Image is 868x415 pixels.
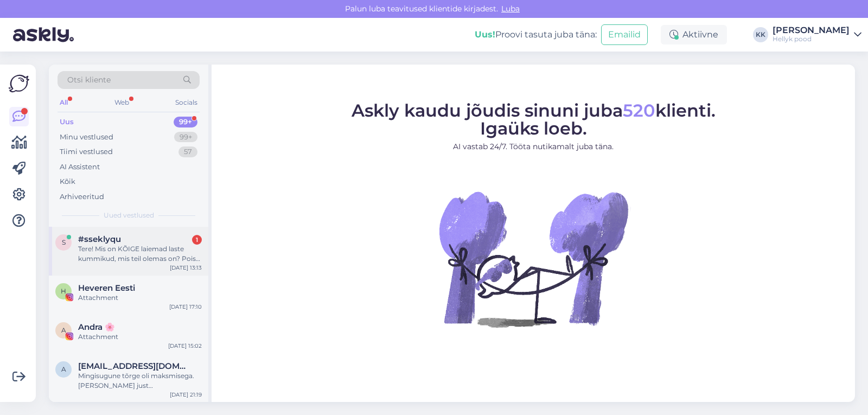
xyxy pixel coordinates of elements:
div: Aktiivne [661,25,727,44]
span: Askly kaudu jõudis sinuni juba klienti. Igaüks loeb. [352,100,716,139]
div: [DATE] 17:10 [169,303,202,311]
span: s [62,238,66,246]
div: Web [112,95,131,110]
div: Attachment [78,293,202,303]
div: 57 [178,146,197,157]
div: Kõik [60,176,75,187]
div: 99+ [174,117,197,127]
button: Emailid [601,24,648,45]
span: Otsi kliente [67,74,111,86]
div: Proovi tasuta juba täna: [475,28,597,41]
div: Tiimi vestlused [60,146,113,157]
span: a [61,365,66,373]
p: AI vastab 24/7. Tööta nutikamalt juba täna. [352,141,716,152]
div: Arhiveeritud [60,191,104,202]
div: Minu vestlused [60,132,113,143]
span: H [61,287,66,295]
div: [DATE] 15:02 [168,342,202,350]
div: 99+ [174,132,197,143]
div: Attachment [78,332,202,342]
div: Hellyk pood [773,35,850,43]
img: No Chat active [436,161,631,356]
div: 1 [192,235,202,245]
span: annamariataidla@gmail.com [78,361,191,371]
span: A [61,326,66,334]
span: Heveren Eesti [78,283,135,293]
div: [PERSON_NAME] [773,26,850,35]
div: [DATE] 21:19 [170,391,202,399]
span: #sseklyqu [78,234,121,244]
img: Askly Logo [9,73,29,94]
span: Andra 🌸 [78,322,115,332]
div: Tere! Mis on KÕIGE laiemad laste kummikud, mis teil olemas on? Poiss kannab praegu tosse, mille s... [78,244,202,264]
b: Uus! [475,29,495,40]
a: [PERSON_NAME]Hellyk pood [773,26,861,43]
div: Socials [173,95,200,110]
div: Mingisugune tõrge oli maksmisega. [PERSON_NAME] just [PERSON_NAME] teavitus, et makse läks kenast... [78,371,202,391]
div: AI Assistent [60,162,100,173]
span: Luba [498,4,523,14]
div: [DATE] 13:13 [170,264,202,272]
div: KK [753,27,768,42]
span: 520 [623,100,655,121]
div: All [58,95,70,110]
span: Uued vestlused [104,210,154,220]
div: Uus [60,117,74,127]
